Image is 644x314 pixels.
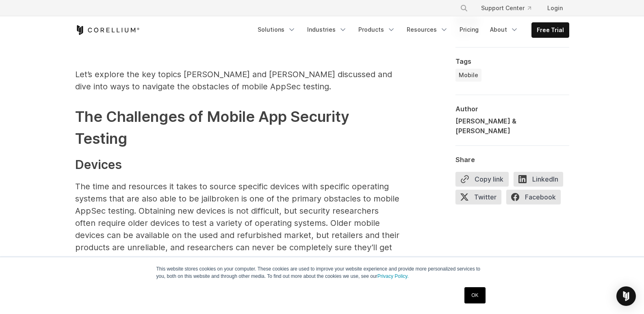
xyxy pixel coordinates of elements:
h3: Devices [75,156,400,174]
p: Let’s explore the key topics [PERSON_NAME] and [PERSON_NAME] discussed and dive into ways to navi... [75,68,400,93]
a: About [485,22,523,37]
div: Share [455,156,569,164]
div: Open Intercom Messenger [616,286,636,306]
div: Author [455,105,569,113]
button: Copy link [455,172,509,186]
a: Industries [302,22,352,37]
div: Navigation Menu [253,22,569,38]
span: Facebook [506,190,561,204]
a: Corellium Home [75,25,140,35]
p: The time and resources it takes to source specific devices with specific operating systems that a... [75,180,400,290]
a: Facebook [506,190,566,208]
span: Twitter [455,190,501,204]
a: Resources [402,22,453,37]
a: Mobile [455,69,481,82]
h2: The Challenges of Mobile App Security Testing [75,106,400,149]
div: [PERSON_NAME] & [PERSON_NAME] [455,116,569,136]
a: Login [541,1,569,15]
p: This website stores cookies on your computer. These cookies are used to improve your website expe... [156,265,488,280]
a: Support Center [475,1,538,15]
a: Products [353,22,400,37]
a: LinkedIn [514,172,568,190]
div: Tags [455,57,569,65]
button: Search [457,1,471,15]
a: Free Trial [532,23,569,37]
a: Pricing [455,22,484,37]
a: OK [464,287,485,303]
div: Navigation Menu [450,1,569,15]
a: Twitter [455,190,506,208]
a: Privacy Policy. [377,273,409,279]
span: LinkedIn [514,172,563,186]
a: Solutions [253,22,301,37]
span: Mobile [459,71,478,79]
